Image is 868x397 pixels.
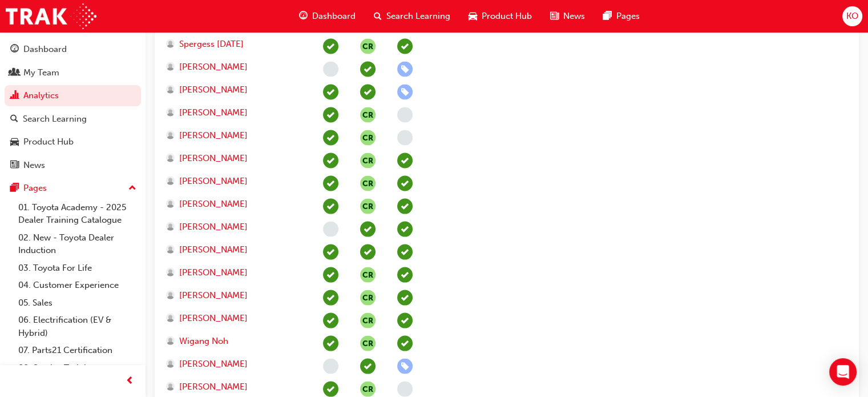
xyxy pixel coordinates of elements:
a: 02. New - Toyota Dealer Induction [14,229,141,259]
a: Analytics [5,85,141,106]
a: [PERSON_NAME] [166,106,301,119]
a: 05. Sales [14,294,141,312]
span: learningRecordVerb_ENROLL-icon [397,85,413,100]
span: learningRecordVerb_ATTEND-icon [397,290,413,306]
span: learningRecordVerb_COMPLETE-icon [323,153,338,169]
a: pages-iconPages [594,5,649,28]
a: 06. Electrification (EV & Hybrid) [14,311,141,342]
span: pages-icon [603,9,612,23]
a: Dashboard [5,39,141,60]
span: learningRecordVerb_PASS-icon [360,244,376,260]
a: 08. Service Training [14,359,141,377]
button: null-icon [360,336,376,351]
div: Search Learning [23,113,87,126]
span: Dashboard [312,10,356,23]
span: learningRecordVerb_NONE-icon [397,107,413,123]
span: learningRecordVerb_PASS-icon [323,39,338,54]
span: News [563,10,585,23]
span: learningRecordVerb_ATTEND-icon [397,313,413,328]
span: [PERSON_NAME] [179,175,248,188]
a: Wigang Noh [166,335,301,348]
span: [PERSON_NAME] [179,129,248,142]
a: [PERSON_NAME] [166,61,301,74]
a: Product Hub [5,131,141,153]
span: [PERSON_NAME] [179,289,248,302]
span: Spergess [DATE] [179,38,244,51]
a: 01. Toyota Academy - 2025 Dealer Training Catalogue [14,199,141,229]
span: guage-icon [10,45,19,55]
span: KO [846,10,858,23]
div: Product Hub [23,135,74,149]
span: learningRecordVerb_ATTEND-icon [397,267,413,283]
span: prev-icon [126,374,134,388]
a: [PERSON_NAME] [166,152,301,165]
span: learningRecordVerb_NONE-icon [323,62,338,77]
span: [PERSON_NAME] [179,220,248,234]
span: [PERSON_NAME] [179,152,248,165]
span: learningRecordVerb_ATTEND-icon [397,153,413,169]
button: null-icon [360,130,376,146]
a: [PERSON_NAME] [166,358,301,371]
span: null-icon [360,153,376,169]
span: car-icon [469,9,477,23]
button: null-icon [360,39,376,54]
span: people-icon [10,68,19,78]
span: null-icon [360,176,376,191]
span: news-icon [550,9,559,23]
span: learningRecordVerb_PASS-icon [323,85,338,100]
span: [PERSON_NAME] [179,243,248,256]
button: Pages [5,178,141,199]
span: Wigang Noh [179,335,228,348]
button: KO [842,6,862,26]
div: My Team [23,66,59,79]
span: [PERSON_NAME] [179,358,248,371]
span: learningRecordVerb_COMPLETE-icon [323,176,338,191]
button: null-icon [360,199,376,214]
span: null-icon [360,267,376,283]
a: search-iconSearch Learning [365,5,459,28]
span: [PERSON_NAME] [179,380,248,394]
a: [PERSON_NAME] [166,289,301,302]
span: [PERSON_NAME] [179,198,248,211]
span: learningRecordVerb_PASS-icon [323,382,338,397]
button: null-icon [360,382,376,397]
a: My Team [5,62,141,83]
span: learningRecordVerb_PASS-icon [360,62,376,77]
div: News [23,159,45,172]
span: learningRecordVerb_COMPLETE-icon [323,313,338,328]
span: learningRecordVerb_PASS-icon [323,244,338,260]
a: [PERSON_NAME] [166,175,301,188]
span: learningRecordVerb_PASS-icon [360,359,376,374]
span: learningRecordVerb_COMPLETE-icon [323,267,338,283]
span: learningRecordVerb_PASS-icon [360,222,376,237]
span: guage-icon [299,9,308,23]
span: learningRecordVerb_NONE-icon [397,382,413,397]
span: null-icon [360,107,376,123]
a: 03. Toyota For Life [14,259,141,277]
a: [PERSON_NAME] [166,198,301,211]
a: Search Learning [5,109,141,130]
span: search-icon [374,9,382,23]
span: learningRecordVerb_NONE-icon [323,359,338,374]
span: learningRecordVerb_PASS-icon [323,130,338,146]
span: learningRecordVerb_ATTEND-icon [397,199,413,214]
span: Product Hub [482,10,532,23]
a: [PERSON_NAME] [166,312,301,325]
a: car-iconProduct Hub [459,5,541,28]
span: learningRecordVerb_ENROLL-icon [397,62,413,77]
a: [PERSON_NAME] [166,83,301,97]
a: guage-iconDashboard [290,5,365,28]
span: learningRecordVerb_ATTEND-icon [397,222,413,237]
button: null-icon [360,313,376,328]
span: null-icon [360,290,376,306]
span: learningRecordVerb_NONE-icon [323,222,338,237]
a: [PERSON_NAME] [166,243,301,256]
span: up-icon [128,181,136,196]
a: 07. Parts21 Certification [14,342,141,359]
